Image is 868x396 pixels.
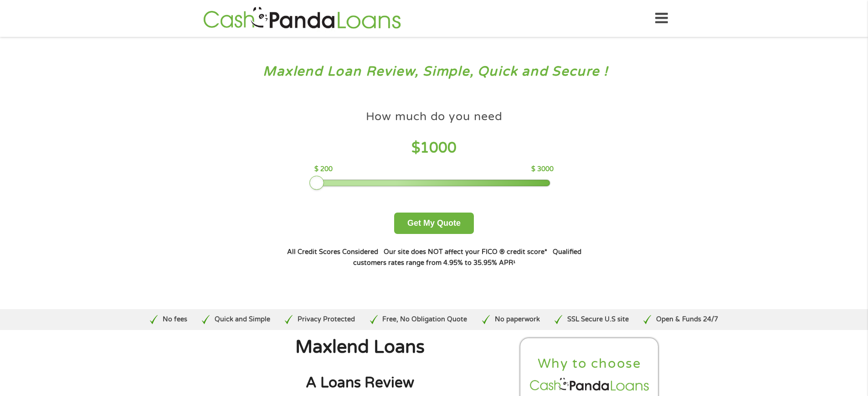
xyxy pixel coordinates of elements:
[209,374,511,392] h2: A Loans Review
[384,248,547,256] strong: Our site does NOT affect your FICO ® credit score*
[314,139,554,157] h4: $
[528,355,651,372] h2: Why to choose
[200,5,404,31] img: GetLoanNow Logo
[495,315,540,325] p: No paperwork
[298,315,355,325] p: Privacy Protected
[567,315,629,325] p: SSL Secure U.S site
[656,315,718,325] p: Open & Funds 24/7
[215,315,270,325] p: Quick and Simple
[394,213,474,234] button: Get My Quote
[366,109,503,124] h4: How much do you need
[163,315,187,325] p: No fees
[314,164,333,174] p: $ 200
[531,164,554,174] p: $ 3000
[26,63,842,80] h3: Maxlend Loan Review, Simple, Quick and Secure !
[295,336,425,358] span: Maxlend Loans
[353,248,581,267] strong: Qualified customers rates range from 4.95% to 35.95% APR¹
[420,139,457,157] span: 1000
[382,315,467,325] p: Free, No Obligation Quote
[287,248,378,256] strong: All Credit Scores Considered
